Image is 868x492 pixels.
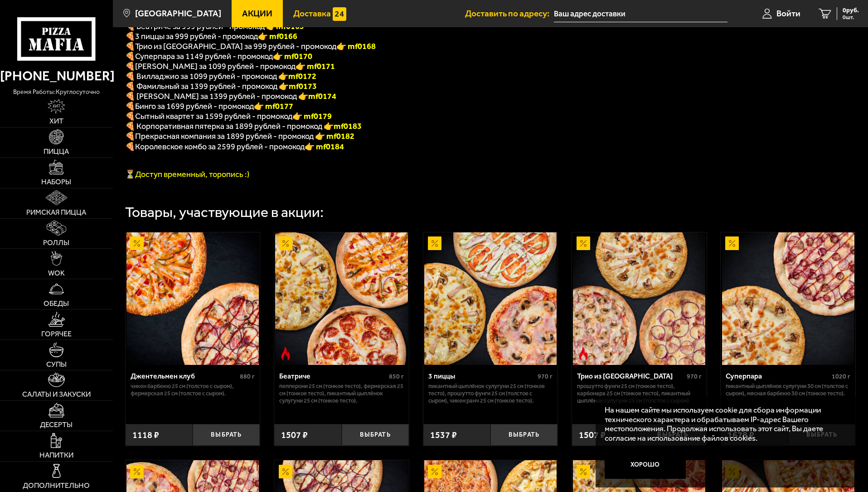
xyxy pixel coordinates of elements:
font: 👉 mf0168 [336,41,376,51]
span: Напитки [39,452,73,459]
img: Суперпара [722,232,854,365]
b: 👉 mf0179 [292,111,332,121]
span: 0 руб. [843,7,859,14]
span: 880 г [240,373,255,380]
b: 🍕 [125,101,135,111]
a: Акционный3 пиццы [423,232,558,365]
b: 👉 mf0177 [254,101,293,111]
span: Бинго за 1699 рублей - промокод [135,101,254,111]
span: Сытный квартет за 1599 рублей - промокод [135,111,292,121]
span: 🍕 Корпоративная пятерка за 1899 рублей - промокод 👉 [125,121,362,131]
div: Трио из [GEOGRAPHIC_DATA] [577,372,684,380]
span: ⏳Доступ временный, торопись :) [125,169,249,179]
font: 👉 mf0166 [258,31,297,41]
div: Джентельмен клуб [131,372,238,380]
p: Пикантный цыплёнок сулугуни 25 см (тонкое тесто), Прошутто Фунги 25 см (толстое с сыром), Чикен Р... [428,383,553,404]
span: Римская пицца [26,209,86,216]
p: Прошутто Фунги 25 см (тонкое тесто), Карбонара 25 см (тонкое тесто), Пикантный цыплёнок сулугуни ... [577,383,702,404]
span: Пицца [44,148,69,155]
img: Акционный [428,465,441,478]
font: 👉 mf0184 [305,142,344,152]
span: 🍕 [PERSON_NAME] за 1399 рублей - промокод 👉 [125,91,336,101]
span: 3 пиццы за 999 рублей - промокод [135,31,258,41]
span: Доставка [293,9,331,18]
img: 15daf4d41897b9f0e9f617042186c801.svg [333,7,346,21]
span: Акции [242,9,272,18]
span: Королевское комбо за 2599 рублей - промокод [135,142,305,152]
button: Выбрать [342,424,409,446]
span: 🍕 Фамильный за 1399 рублей - промокод 👉 [125,81,317,91]
span: Войти [776,9,800,18]
img: Трио из Рио [573,232,705,365]
img: Акционный [279,236,292,250]
button: Хорошо [605,452,686,479]
span: 1507 ₽ [579,429,606,440]
img: Острое блюдо [577,347,590,360]
img: Акционный [577,465,590,478]
div: Беатриче [279,372,387,380]
span: Салаты и закуски [22,391,91,398]
span: [PERSON_NAME] за 1099 рублей - промокод [135,61,296,71]
img: Джентельмен клуб [126,232,259,365]
a: АкционныйДжентельмен клуб [126,232,260,365]
span: 🍕 Вилладжио за 1099 рублей - промокод 👉 [125,71,316,81]
font: 🍕 [125,51,135,61]
span: 1537 ₽ [430,429,457,440]
span: Дополнительно [23,482,90,489]
img: Акционный [725,236,739,250]
b: 🍕 [125,61,135,71]
font: 👉 mf0170 [273,51,312,61]
div: Товары, участвующие в акции: [125,205,324,220]
b: mf0174 [308,91,336,101]
input: Ваш адрес доставки [554,5,727,22]
b: 👉 mf0171 [296,61,335,71]
span: Обеды [44,300,69,307]
span: WOK [48,270,65,277]
font: 🍕 [125,142,135,152]
font: 👉 mf0182 [315,131,354,141]
span: 1118 ₽ [132,429,159,440]
span: 1020 г [832,373,850,380]
span: 0 шт. [843,15,859,20]
span: Десерты [40,421,73,428]
b: mf0173 [289,81,317,91]
button: Выбрать [490,424,558,446]
img: Беатриче [275,232,407,365]
img: Акционный [130,236,144,250]
font: 🍕 [125,41,135,51]
span: 970 г [538,373,553,380]
font: 🍕 [125,31,135,41]
a: АкционныйОстрое блюдоТрио из Рио [572,232,707,365]
span: Наборы [41,178,71,186]
span: 850 г [389,373,404,380]
span: Роллы [43,239,69,246]
a: АкционныйСуперпара [721,232,855,365]
span: Доставить по адресу: [465,9,554,18]
p: На нашем сайте мы используем cookie для сбора информации технического характера и обрабатываем IP... [605,405,842,443]
p: Чикен Барбекю 25 см (толстое с сыром), Фермерская 25 см (толстое с сыром). [131,383,255,397]
span: 1507 ₽ [281,429,308,440]
img: Острое блюдо [279,347,292,360]
span: Прекрасная компания за 1899 рублей - промокод [135,131,315,141]
font: 🍕 [125,131,135,141]
span: Хит [49,118,63,125]
span: Трио из [GEOGRAPHIC_DATA] за 999 рублей - промокод [135,41,336,51]
div: 3 пиццы [428,372,536,380]
span: [GEOGRAPHIC_DATA] [135,9,221,18]
span: 970 г [687,373,702,380]
b: 🍕 [125,111,135,121]
img: Акционный [577,236,590,250]
img: Акционный [279,465,292,478]
img: 3 пиццы [424,232,557,365]
span: Горячее [41,330,72,338]
span: Супы [46,361,67,368]
span: Суперпара за 1149 рублей - промокод [135,51,273,61]
b: mf0172 [288,71,316,81]
button: Выбрать [193,424,260,446]
div: Суперпара [726,372,829,380]
img: Акционный [428,236,441,250]
p: Пепперони 25 см (тонкое тесто), Фермерская 25 см (тонкое тесто), Пикантный цыплёнок сулугуни 25 с... [279,383,404,404]
img: Акционный [130,465,144,478]
b: mf0183 [334,121,362,131]
p: Пикантный цыплёнок сулугуни 30 см (толстое с сыром), Мясная Барбекю 30 см (тонкое тесто). [726,383,850,397]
